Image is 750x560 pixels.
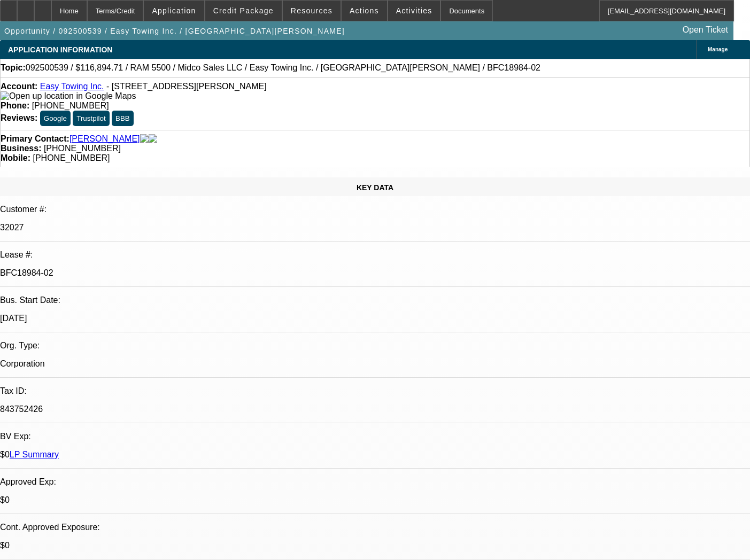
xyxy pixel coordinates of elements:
[1,153,30,162] strong: Mobile:
[342,1,387,21] button: Actions
[33,153,110,162] span: [PHONE_NUMBER]
[1,82,37,91] strong: Account:
[1,113,37,122] strong: Reviews:
[396,6,432,15] span: Activities
[10,450,59,459] a: LP Summary
[73,111,109,126] button: Trustpilot
[40,111,71,126] button: Google
[283,1,341,21] button: Resources
[678,21,732,39] a: Open Ticket
[205,1,282,21] button: Credit Package
[140,134,149,144] img: facebook-icon.png
[357,183,393,192] span: KEY DATA
[69,134,140,144] a: [PERSON_NAME]
[8,45,112,54] span: APPLICATION INFORMATION
[1,63,26,73] strong: Topic:
[149,134,157,144] img: linkedin-icon.png
[106,82,267,91] span: - [STREET_ADDRESS][PERSON_NAME]
[213,6,274,15] span: Credit Package
[112,111,134,126] button: BBB
[1,91,136,101] img: Open up location in Google Maps
[144,1,204,21] button: Application
[4,27,345,35] span: Opportunity / 092500539 / Easy Towing Inc. / [GEOGRAPHIC_DATA][PERSON_NAME]
[152,6,196,15] span: Application
[350,6,379,15] span: Actions
[1,134,69,144] strong: Primary Contact:
[26,63,540,73] span: 092500539 / $116,894.71 / RAM 5500 / Midco Sales LLC / Easy Towing Inc. / [GEOGRAPHIC_DATA][PERSO...
[44,144,121,153] span: [PHONE_NUMBER]
[1,144,41,153] strong: Business:
[1,91,136,100] a: View Google Maps
[388,1,440,21] button: Activities
[32,101,109,110] span: [PHONE_NUMBER]
[1,101,29,110] strong: Phone:
[708,46,728,52] span: Manage
[291,6,333,15] span: Resources
[40,82,104,91] a: Easy Towing Inc.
